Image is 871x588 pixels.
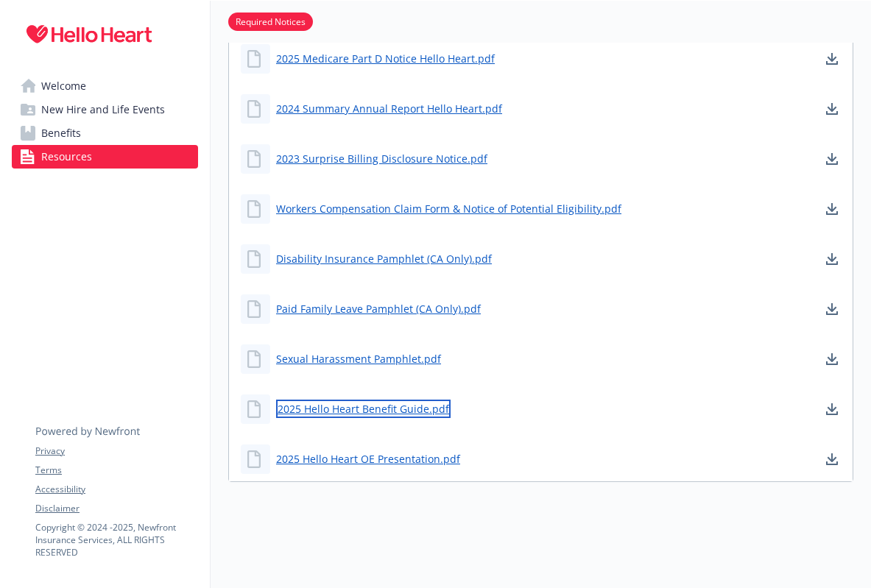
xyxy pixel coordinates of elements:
a: New Hire and Life Events [12,98,198,121]
a: Paid Family Leave Pamphlet (CA Only).pdf [276,301,481,316]
a: download document [823,250,841,268]
a: 2023 Surprise Billing Disclosure Notice.pdf [276,151,487,166]
a: Required Notices [228,14,313,28]
a: 2024 Summary Annual Report Hello Heart.pdf [276,101,502,116]
span: Resources [41,145,92,169]
a: Disclaimer [35,502,197,515]
a: Sexual Harassment Pamphlet.pdf [276,351,441,366]
a: Welcome [12,74,198,98]
a: Workers Compensation Claim Form & Notice of Potential Eligibility.pdf [276,201,621,216]
a: download document [823,200,841,218]
a: Terms [35,464,197,477]
span: New Hire and Life Events [41,98,165,121]
span: Benefits [41,121,81,145]
p: Copyright © 2024 - 2025 , Newfront Insurance Services, ALL RIGHTS RESERVED [35,521,197,559]
a: Privacy [35,444,197,458]
a: 2025 Medicare Part D Notice Hello Heart.pdf [276,51,495,66]
a: Benefits [12,121,198,145]
a: Resources [12,145,198,169]
a: download document [823,400,841,418]
span: Welcome [41,74,86,98]
a: download document [823,50,841,68]
a: download document [823,150,841,168]
a: download document [823,100,841,118]
a: download document [823,300,841,318]
a: download document [823,350,841,368]
a: 2025 Hello Heart OE Presentation.pdf [276,451,460,467]
a: download document [823,450,841,468]
a: Accessibility [35,483,197,496]
a: Disability Insurance Pamphlet (CA Only).pdf [276,251,492,266]
a: 2025 Hello Heart Benefit Guide.pdf [276,400,451,418]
